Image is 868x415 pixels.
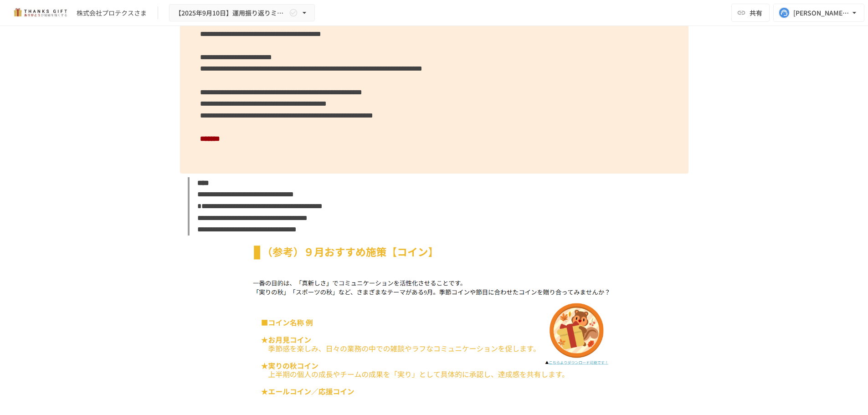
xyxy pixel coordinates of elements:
button: 【2025年9月10日】運用振り返りミーティング [169,4,315,22]
div: 株式会社プロテクスさま [77,8,147,18]
span: 共有 [750,8,762,18]
div: [PERSON_NAME][EMAIL_ADDRESS][DOMAIN_NAME] [793,7,850,19]
img: mMP1OxWUAhQbsRWCurg7vIHe5HqDpP7qZo7fRoNLXQh [11,5,69,20]
img: nSVjsLWrLJYxGMiACmzUgtgx2imzFT7PhcaHrAxqUkD [243,240,625,413]
button: [PERSON_NAME][EMAIL_ADDRESS][DOMAIN_NAME] [773,4,864,22]
button: 共有 [731,4,770,22]
span: 【2025年9月10日】運用振り返りミーティング [175,7,287,19]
